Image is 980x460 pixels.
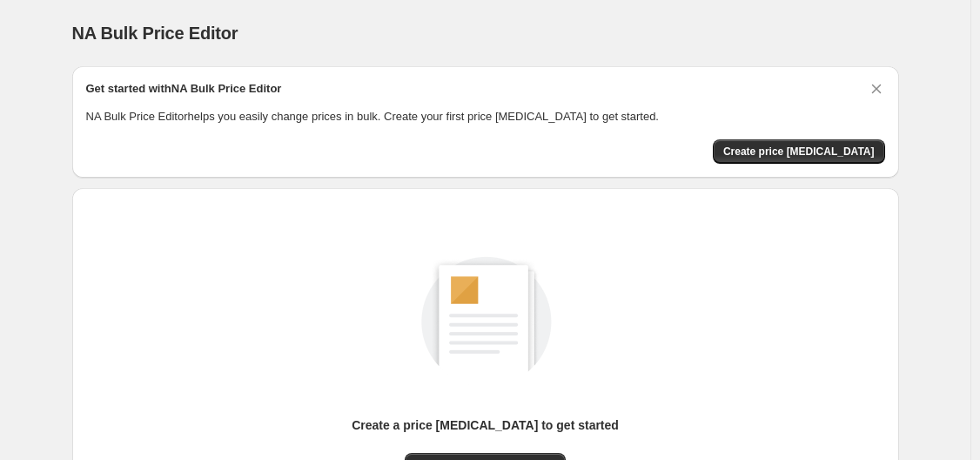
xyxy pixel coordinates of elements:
p: NA Bulk Price Editor helps you easily change prices in bulk. Create your first price [MEDICAL_DAT... [86,108,885,125]
h2: Get started with NA Bulk Price Editor [86,80,282,98]
p: Create a price [MEDICAL_DATA] to get started [352,416,619,434]
button: Create price change job [713,139,885,164]
span: Create price [MEDICAL_DATA] [723,145,875,159]
span: NA Bulk Price Editor [72,24,238,43]
button: Dismiss card [868,80,885,98]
